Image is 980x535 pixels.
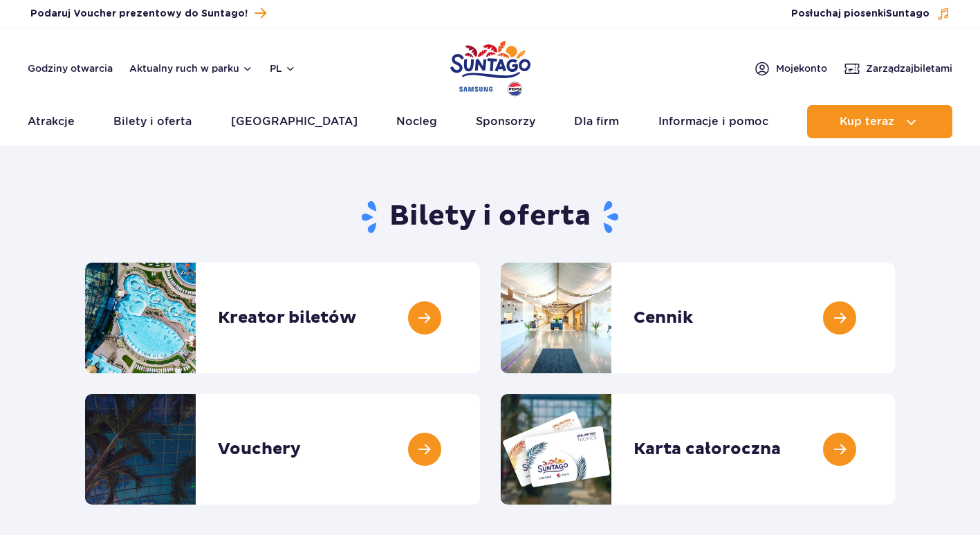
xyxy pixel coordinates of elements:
[28,105,75,138] a: Atrakcje
[30,4,266,23] a: Podaruj Voucher prezentowy do Suntago!
[85,199,895,235] h1: Bilety i oferta
[840,115,894,128] span: Kup teraz
[231,105,358,138] a: [GEOGRAPHIC_DATA]
[476,105,535,138] a: Sponsorzy
[396,105,437,138] a: Nocleg
[866,62,952,75] span: Zarządzaj biletami
[450,35,530,98] a: Park of Poland
[791,7,950,21] button: Posłuchaj piosenkiSuntago
[886,9,930,19] span: Suntago
[807,105,952,138] button: Kup teraz
[270,62,296,75] button: pl
[28,62,113,75] a: Godziny otwarcia
[129,63,253,74] button: Aktualny ruch w parku
[658,105,768,138] a: Informacje i pomoc
[30,7,248,21] span: Podaruj Voucher prezentowy do Suntago!
[844,60,952,77] a: Zarządzajbiletami
[754,60,827,77] a: Mojekonto
[574,105,619,138] a: Dla firm
[113,105,192,138] a: Bilety i oferta
[776,62,827,75] span: Moje konto
[791,7,930,21] span: Posłuchaj piosenki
